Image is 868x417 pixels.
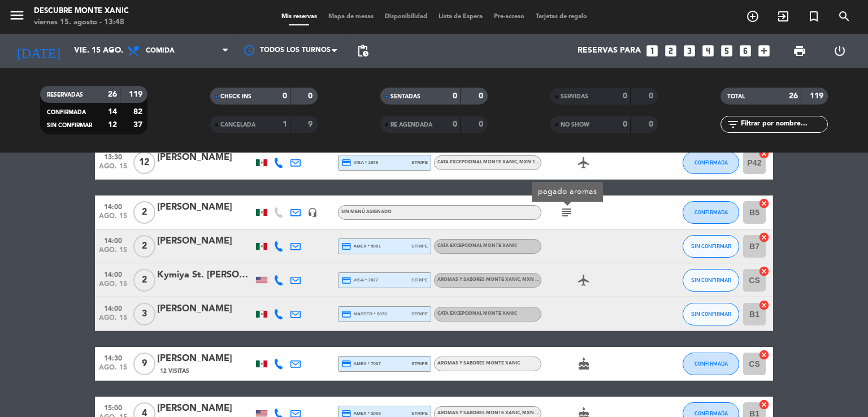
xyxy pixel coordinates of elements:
span: ago. 15 [99,212,127,225]
span: 2 [133,201,155,224]
button: CONFIRMADA [683,151,739,174]
span: RE AGENDADA [390,122,432,128]
span: CONFIRMADA [47,110,86,115]
i: cancel [758,266,770,277]
i: looks_3 [682,44,697,58]
span: stripe [411,276,428,284]
button: CONFIRMADA [683,353,739,375]
span: visa * 7827 [341,275,378,285]
span: Aromas y Sabores Monte Xanic [437,277,546,282]
span: TOTAL [727,94,745,99]
span: SENTADAS [390,94,420,99]
span: Cata Excepcional Monte Xanic [437,160,544,164]
i: power_settings_new [833,44,847,58]
i: cancel [758,148,770,159]
strong: 0 [649,120,656,128]
i: looks_two [663,44,678,58]
strong: 0 [479,92,485,100]
span: Disponibilidad [379,14,433,20]
span: ago. 15 [99,246,127,259]
span: NO SHOW [561,122,589,128]
span: CONFIRMADA [695,159,728,166]
span: Reservas para [578,46,641,55]
span: 14:00 [99,301,127,314]
i: subject [560,206,574,219]
span: visa * 1959 [341,158,378,168]
span: 12 [133,151,155,174]
div: [PERSON_NAME] [157,351,253,366]
span: Tarjetas de regalo [530,14,593,20]
strong: 9 [308,120,315,128]
div: [PERSON_NAME] [157,401,253,416]
span: Mapa de mesas [323,14,379,20]
span: Aromas y Sabores Monte Xanic [437,411,546,415]
span: SIN CONFIRMAR [691,243,731,249]
span: SIN CONFIRMAR [691,277,731,283]
span: stripe [411,360,428,367]
strong: 0 [453,92,457,100]
i: airplanemode_active [577,273,591,287]
i: cancel [758,299,770,311]
span: stripe [411,310,428,318]
div: [PERSON_NAME] [157,234,253,249]
i: credit_card [341,309,351,319]
i: [DATE] [8,38,68,63]
span: amex * 5001 [341,241,381,251]
span: CANCELADA [220,122,255,128]
i: credit_card [341,158,351,168]
div: [PERSON_NAME] [157,150,253,165]
span: CONFIRMADA [695,209,728,215]
span: ago. 15 [99,163,127,176]
i: filter_list [726,118,740,131]
div: LOG OUT [819,34,860,68]
div: pagado aromas [538,186,597,198]
span: Cata Excepcional Monte Xanic [437,244,517,248]
span: stripe [411,242,428,250]
i: looks_5 [719,44,734,58]
strong: 82 [133,108,145,116]
i: credit_card [341,241,351,251]
span: SIN CONFIRMAR [691,311,731,317]
i: cancel [758,232,770,243]
strong: 119 [810,92,826,100]
i: menu [8,7,25,24]
i: looks_6 [738,44,753,58]
span: CONFIRMADA [695,410,728,416]
strong: 1 [283,120,287,128]
span: 3 [133,303,155,325]
strong: 14 [108,108,117,116]
i: looks_one [645,44,659,58]
i: cake [577,357,591,371]
span: , MXN 1050 [517,160,544,164]
button: CONFIRMADA [683,201,739,224]
span: Mis reservas [276,14,323,20]
button: SIN CONFIRMAR [683,269,739,292]
i: credit_card [341,359,351,369]
span: ago. 15 [99,364,127,377]
span: CONFIRMADA [695,360,728,367]
strong: 0 [479,120,485,128]
i: headset_mic [307,207,318,218]
span: RESERVADAS [47,92,83,98]
strong: 12 [108,121,117,129]
span: Cata Excepcional Monte Xanic [437,311,517,316]
div: [PERSON_NAME] [157,200,253,215]
div: [PERSON_NAME] [157,302,253,316]
strong: 0 [623,92,627,100]
strong: 0 [649,92,656,100]
strong: 37 [133,121,145,129]
span: ago. 15 [99,280,127,293]
strong: 26 [789,92,798,100]
span: print [793,44,806,58]
strong: 0 [283,92,287,100]
span: 14:00 [99,199,127,212]
span: ago. 15 [99,314,127,327]
span: Pre-acceso [488,14,530,20]
i: turned_in_not [807,10,821,23]
i: add_box [757,44,771,58]
span: , MXN 1050 [520,277,546,282]
i: arrow_drop_down [105,44,119,58]
div: Descubre Monte Xanic [34,6,129,17]
strong: 26 [108,90,117,98]
span: master * 9876 [341,309,387,319]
